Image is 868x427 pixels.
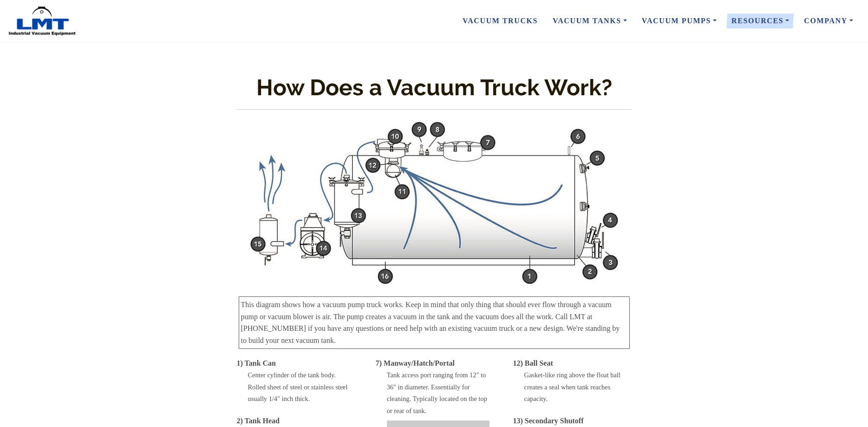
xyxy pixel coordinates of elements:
[239,296,630,348] div: This diagram shows how a vacuum pump truck works. Keep in mind that only thing that should ever f...
[634,11,724,31] a: Vacuum Pumps
[796,11,861,31] a: Company
[237,72,632,103] h1: How Does a Vacuum Truck Work?
[524,371,620,402] span: Gasket-like ring above the float ball creates a seal when tank reaches capacity.
[376,359,455,367] span: 7) Manway/Hatch/Portal
[387,371,487,414] span: Tank access port ranging from 12" to 36" in diameter. Essentially for cleaning. Typically located...
[513,359,553,367] span: 12) Ball Seat
[513,417,584,425] span: 13) Secondary Shutoff
[237,417,280,425] span: 2) Tank Head
[248,371,348,402] span: Center cylinder of the tank body. Rolled sheet of steel or stainless steel usually 1/4" inch thick.
[237,359,276,367] span: 1) Tank Can
[237,121,632,285] a: ST - Septic Service
[7,6,77,36] img: LMT
[545,11,634,31] a: Vacuum Tanks
[455,11,545,31] a: Vacuum Trucks
[248,121,620,285] img: Stacks Image 11854
[724,11,796,31] a: Resources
